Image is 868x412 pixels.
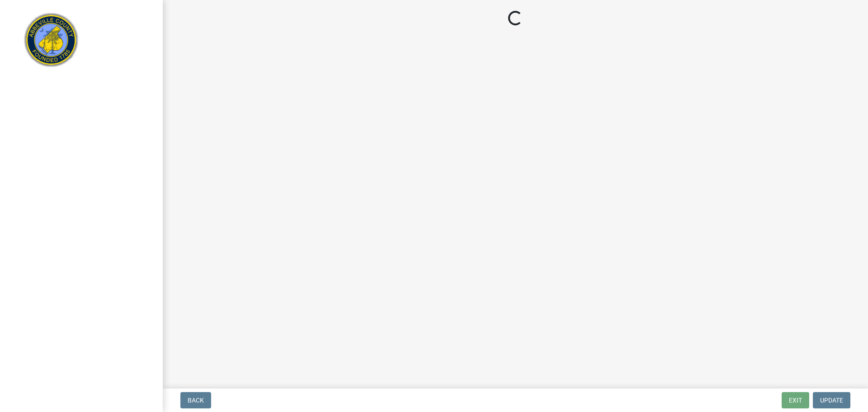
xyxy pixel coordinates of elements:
[188,397,204,404] span: Back
[18,9,85,76] img: Abbeville County, South Carolina
[180,392,211,408] button: Back
[820,397,843,404] span: Update
[813,392,850,408] button: Update
[782,392,809,408] button: Exit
